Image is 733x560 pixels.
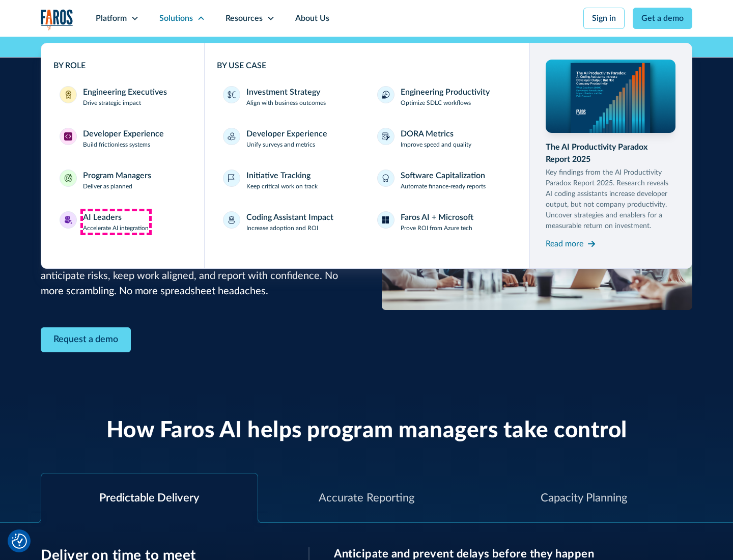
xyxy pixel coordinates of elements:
[53,163,192,197] a: Program ManagersProgram ManagersDeliver as planned
[225,12,263,24] div: Resources
[64,91,72,99] img: Engineering Executives
[106,417,627,444] h2: How Faros AI helps program managers take control
[246,211,333,223] div: Coding Assistant Impact
[64,174,72,182] img: Program Managers
[64,132,72,141] img: Developer Experience
[12,534,27,549] img: Revisit consent button
[41,9,73,30] img: Logo of the analytics and reporting company Faros.
[401,98,471,107] p: Optimize SDLC workflows
[371,163,517,197] a: Software CapitalizationAutomate finance-ready reports
[371,205,517,239] a: Faros AI + MicrosoftProve ROI from Azure tech
[371,80,517,114] a: Engineering ProductivityOptimize SDLC workflows
[83,170,151,182] div: Program Managers
[541,490,627,507] div: Capacity Planning
[53,205,192,239] a: AI LeadersAI LeadersAccelerate AI integration
[401,211,473,223] div: Faros AI + Microsoft
[401,182,486,191] p: Automate finance-ready reports
[83,128,164,140] div: Developer Experience
[217,205,363,239] a: Coding Assistant ImpactIncrease adoption and ROI
[217,163,363,197] a: Initiative TrackingKeep critical work on track
[159,12,193,24] div: Solutions
[217,122,363,155] a: Developer ExperienceUnify surveys and metrics
[583,8,625,29] a: Sign in
[401,140,471,149] p: Improve speed and quality
[633,8,692,29] a: Get a demo
[41,9,73,30] a: home
[246,223,318,233] p: Increase adoption and ROI
[246,128,327,140] div: Developer Experience
[401,170,485,182] div: Software Capitalization
[83,86,167,98] div: Engineering Executives
[401,86,490,98] div: Engineering Productivity
[401,128,454,140] div: DORA Metrics
[546,167,676,232] p: Key findings from the AI Productivity Paradox Report 2025. Research reveals AI coding assistants ...
[41,37,692,269] nav: Solutions
[83,182,132,191] p: Deliver as planned
[246,170,311,182] div: Initiative Tracking
[546,60,676,252] a: The AI Productivity Paradox Report 2025Key findings from the AI Productivity Paradox Report 2025....
[83,211,122,223] div: AI Leaders
[246,86,320,98] div: Investment Strategy
[41,327,131,352] a: Contact Modal
[246,182,318,191] p: Keep critical work on track
[83,223,149,233] p: Accelerate AI integration
[53,80,192,114] a: Engineering ExecutivesEngineering ExecutivesDrive strategic impact
[217,80,363,114] a: Investment StrategyAlign with business outcomes
[246,140,315,149] p: Unify surveys and metrics
[83,140,150,149] p: Build frictionless systems
[53,122,192,155] a: Developer ExperienceDeveloper ExperienceBuild frictionless systems
[12,534,27,549] button: Cookie Settings
[371,122,517,155] a: DORA MetricsImprove speed and quality
[246,98,326,107] p: Align with business outcomes
[401,223,472,233] p: Prove ROI from Azure tech
[64,216,72,224] img: AI Leaders
[546,238,583,250] div: Read more
[546,141,676,165] div: The AI Productivity Paradox Report 2025
[319,490,414,507] div: Accurate Reporting
[96,12,127,24] div: Platform
[99,490,199,507] div: Predictable Delivery
[83,98,141,107] p: Drive strategic impact
[217,60,517,72] div: BY USE CASE
[53,60,192,72] div: BY ROLE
